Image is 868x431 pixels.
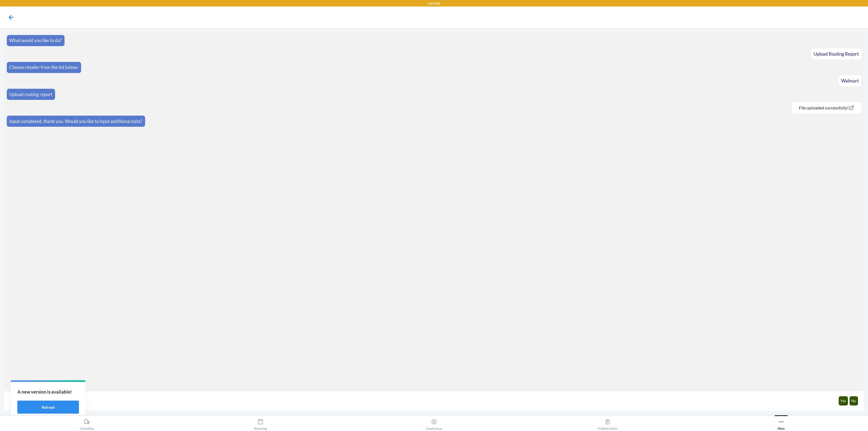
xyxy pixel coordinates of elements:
button: More [694,415,868,430]
div: Unloading [80,417,94,430]
div: Create Issue [426,417,442,430]
p: Choose retailer from the list below: [9,64,78,71]
div: Problem Solver [598,417,618,430]
button: Create Issue [347,415,521,430]
p: What would you like to do? [9,37,62,44]
button: No [850,396,858,405]
a: File uploaded successfully! [794,105,859,110]
button: Refresh [17,401,79,414]
span: Walmart [841,78,859,84]
div: Receiving [254,417,267,430]
button: Problem Solver [521,415,694,430]
p: LAX1RS [428,1,440,6]
p: Input completed, thank you. Would you like to input additional data? [9,118,142,125]
button: Yes [839,396,848,405]
button: Receiving [174,415,347,430]
p: A new version is available! [17,388,79,395]
div: More [778,417,785,430]
span: Upload Routing Report [813,51,859,57]
p: Upload routing report [9,91,52,98]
